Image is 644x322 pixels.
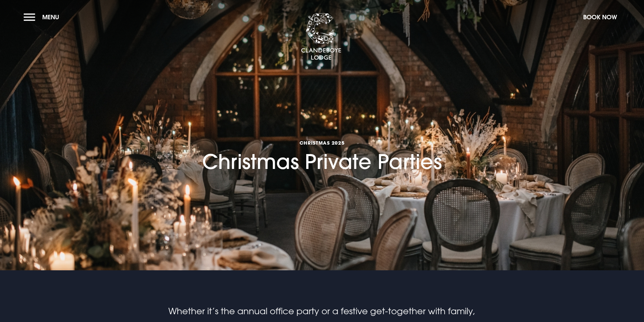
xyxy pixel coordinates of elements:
[24,10,63,24] button: Menu
[580,10,620,24] button: Book Now
[42,13,59,21] span: Menu
[301,13,341,60] img: Clandeboye Lodge
[202,140,442,146] span: Christmas 2025
[202,100,442,174] h1: Christmas Private Parties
